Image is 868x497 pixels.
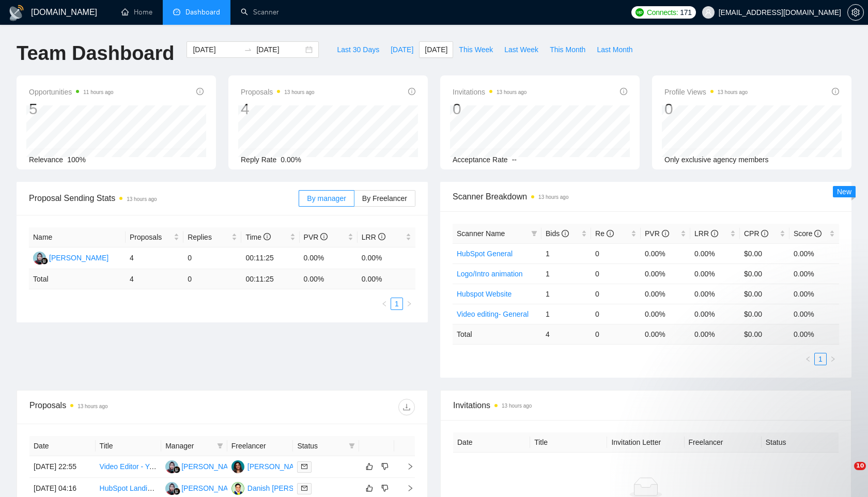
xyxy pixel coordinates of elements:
span: LRR [362,233,385,241]
span: filter [349,443,355,449]
th: Name [29,227,126,247]
span: By Freelancer [362,194,407,203]
td: $0.00 [740,263,789,284]
span: Last Month [597,44,632,55]
td: 1 [541,304,591,324]
td: 0.00% [690,263,740,284]
td: 0 [183,269,241,289]
td: $0.00 [740,304,789,324]
span: info-circle [662,230,669,237]
button: Last 30 Days [331,41,385,58]
li: 1 [391,298,403,310]
span: PVR [645,229,669,238]
a: searchScanner [241,8,279,17]
a: DWDanish [PERSON_NAME] [231,484,332,492]
span: mail [301,463,307,470]
span: info-circle [620,88,627,95]
a: NS[PERSON_NAME] [165,484,241,492]
span: dislike [381,462,389,471]
span: [DATE] [425,44,447,55]
span: 171 [680,7,691,18]
td: 4 [541,324,591,344]
span: Time [245,233,270,241]
a: HubSpot Landing Page Designer & Builder (Conversion-Focused, Reusable Template) [100,484,376,492]
td: 0.00% [789,263,839,284]
td: 0 [591,284,641,304]
span: Last 30 Days [337,44,379,55]
span: PVR [304,233,328,241]
button: right [827,353,839,365]
span: Invitations [453,86,526,98]
button: [DATE] [385,41,419,58]
span: [DATE] [391,44,413,55]
button: setting [847,4,864,21]
span: 10 [854,462,866,470]
span: dislike [381,484,389,492]
a: HubSpot General [457,250,513,258]
td: 4 [126,269,183,289]
img: NS [165,482,178,495]
span: LRR [694,229,718,238]
span: Proposal Sending Stats [29,192,299,205]
button: left [378,298,391,310]
span: Scanner Name [457,229,505,238]
span: 0.00% [281,156,301,164]
td: 0.00 % [690,324,740,344]
a: Video Editor - YouTube & Spotify [100,462,205,471]
div: Proposals [29,399,222,415]
h1: Team Dashboard [17,41,174,66]
div: [PERSON_NAME] [181,461,241,472]
th: Invitation Letter [607,432,684,453]
td: 0 [591,263,641,284]
time: 13 hours ago [78,403,107,409]
button: like [363,460,376,473]
span: Proposals [241,86,315,98]
td: 0.00 % [641,324,690,344]
td: 0.00% [690,284,740,304]
th: Manager [161,436,227,456]
th: Title [96,436,162,456]
span: Acceptance Rate [453,156,508,164]
input: End date [256,44,303,55]
a: 1 [815,353,826,365]
span: like [366,484,373,492]
button: Last Month [591,41,638,58]
li: Previous Page [378,298,391,310]
span: 100% [67,156,86,164]
th: Proposals [126,227,183,247]
td: 0.00% [690,304,740,324]
button: dislike [379,482,391,494]
th: Freelancer [227,436,293,456]
span: Manager [165,440,213,452]
span: Bids [546,229,569,238]
a: NS[PERSON_NAME] [33,253,109,261]
button: left [802,353,814,365]
span: info-circle [196,88,204,95]
button: [DATE] [419,41,453,58]
span: filter [217,443,223,449]
span: This Week [459,44,493,55]
div: 4 [241,99,315,119]
span: right [398,485,414,492]
span: info-circle [814,230,822,237]
span: Proposals [130,231,172,243]
span: info-circle [378,233,385,240]
td: 00:11:25 [241,269,299,289]
span: filter [215,438,225,454]
a: setting [847,8,864,17]
span: filter [347,438,357,454]
span: download [399,403,414,411]
td: 0.00% [300,247,358,269]
img: NS [33,252,46,265]
td: 0.00 % [789,324,839,344]
span: Scanner Breakdown [453,190,839,203]
th: Date [453,432,530,453]
img: upwork-logo.png [636,8,644,17]
span: swap-right [244,45,252,54]
td: 0.00% [641,284,690,304]
span: info-circle [832,88,839,95]
span: Last Week [504,44,538,55]
span: Invitations [453,399,839,412]
button: Last Week [499,41,544,58]
div: Danish [PERSON_NAME] [247,483,332,494]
